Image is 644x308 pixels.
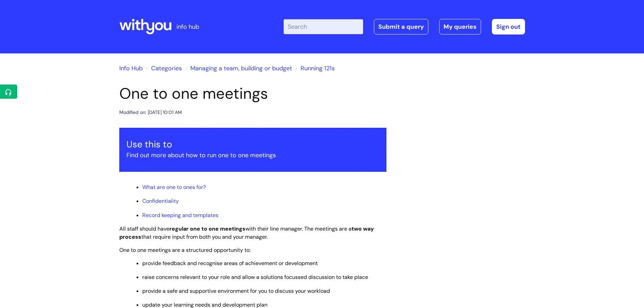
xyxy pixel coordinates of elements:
[119,246,251,254] span: One to one meetings are a structured opportunity to:
[374,19,428,34] a: Submit a query
[119,225,374,241] span: All staff should have with their line manager. The meetings are a that require input from both yo...
[169,225,245,232] strong: regular one to one meetings
[190,64,292,72] a: Managing a team, building or budget
[439,19,481,34] a: My queries
[284,19,525,34] div: | -
[142,184,206,191] a: What are one to ones for?
[142,260,318,267] span: provide feedback and recognise areas of achievement or development
[176,21,199,32] p: info hub
[294,63,335,74] li: Running 121s
[184,63,292,74] li: Managing a team, building or budget
[119,85,386,103] h1: One to one meetings
[151,64,182,72] a: Categories
[119,108,182,117] div: Modified on: [DATE] 10:01 AM
[142,197,179,205] a: Confidentiality
[144,63,182,74] li: Solution home
[142,274,368,281] span: raise concerns relevant to your role and allow a solutions focussed discussion to take place
[126,139,379,150] h3: Use this to
[301,64,335,72] a: Running 121s
[142,287,330,294] span: provide a safe and supportive environment for you to discuss your workload
[284,19,363,34] input: Search
[126,150,379,161] p: Find out more about how to run one to one meetings
[492,19,525,34] a: Sign out
[119,64,143,72] a: Info Hub
[142,212,218,219] a: Record keeping and templates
